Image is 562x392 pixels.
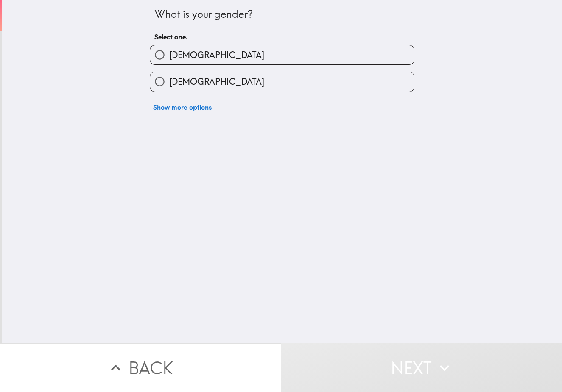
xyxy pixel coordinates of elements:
[150,45,414,64] button: [DEMOGRAPHIC_DATA]
[169,76,264,88] span: [DEMOGRAPHIC_DATA]
[150,99,215,116] button: Show more options
[154,32,410,42] h6: Select one.
[154,7,410,22] div: What is your gender?
[169,49,264,61] span: [DEMOGRAPHIC_DATA]
[150,72,414,91] button: [DEMOGRAPHIC_DATA]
